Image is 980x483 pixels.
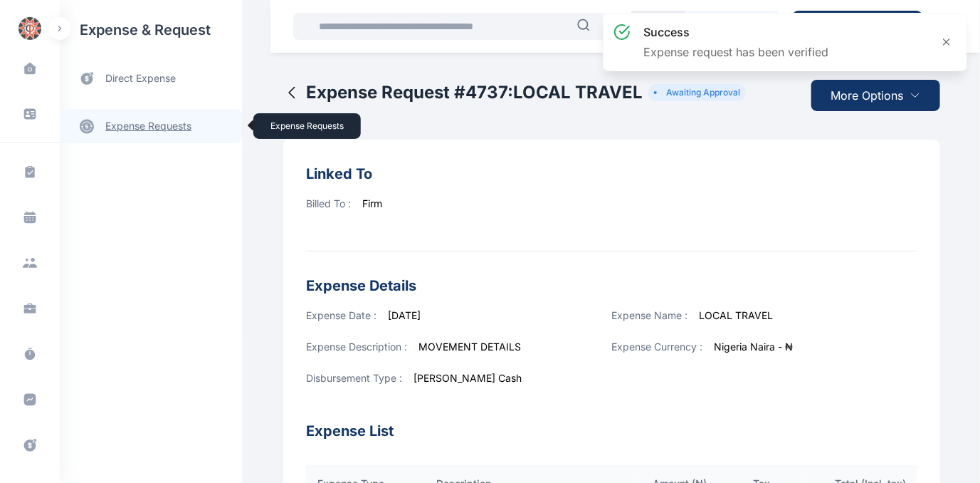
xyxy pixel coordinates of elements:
[643,24,828,41] h3: success
[413,372,522,384] span: [PERSON_NAME] Cash
[306,309,376,321] span: Expense Date :
[700,309,774,321] span: LOCAL TRAVEL
[362,197,382,209] span: Firm
[388,309,421,321] span: [DATE]
[715,341,794,353] span: Nigeria Naira - ₦
[643,43,828,61] p: Expense request has been verified
[306,372,402,384] span: Disbursement Type :
[60,109,242,143] a: expense requests
[612,309,688,321] span: Expense Name :
[306,197,351,209] span: Billed To :
[654,87,740,98] li: Awaiting Approval
[306,81,643,104] h2: Expense Request # 4737 : LOCAL TRAVEL
[306,341,407,353] span: Expense Description :
[418,341,521,353] span: MOVEMENT DETAILS
[306,274,917,297] h3: Expense Details
[306,162,917,185] h3: Linked To
[831,87,904,104] span: More Options
[283,68,746,117] button: Expense Request #4737:LOCAL TRAVELAwaiting Approval
[60,98,242,143] div: expense requestsexpense requests
[60,60,242,98] a: direct expense
[306,402,917,442] h3: Expense List
[105,71,176,86] span: direct expense
[612,341,703,353] span: Expense Currency :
